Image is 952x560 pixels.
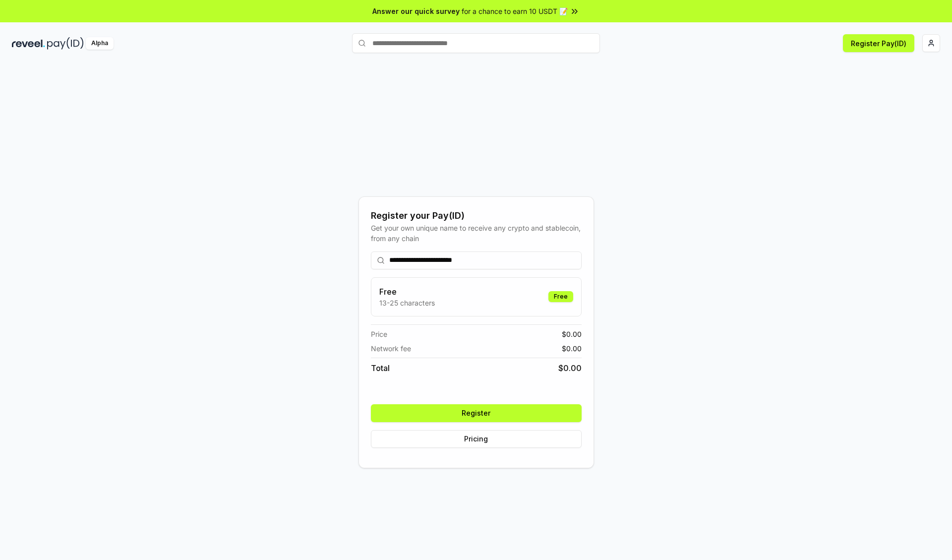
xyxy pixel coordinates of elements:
[371,209,582,223] div: Register your Pay(ID)
[843,34,914,52] button: Register Pay(ID)
[371,329,387,339] span: Price
[371,223,582,244] div: Get your own unique name to receive any crypto and stablecoin, from any chain
[548,291,573,302] div: Free
[562,343,582,354] span: $ 0.00
[372,6,460,16] span: Answer our quick survey
[379,286,435,298] h3: Free
[371,362,390,374] span: Total
[86,37,114,50] div: Alpha
[379,298,435,308] p: 13-25 characters
[47,37,84,50] img: pay_id
[371,404,582,422] button: Register
[371,430,582,448] button: Pricing
[462,6,568,16] span: for a chance to earn 10 USDT 📝
[371,343,411,354] span: Network fee
[558,362,582,374] span: $ 0.00
[12,37,45,50] img: reveel_dark
[562,329,582,339] span: $ 0.00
